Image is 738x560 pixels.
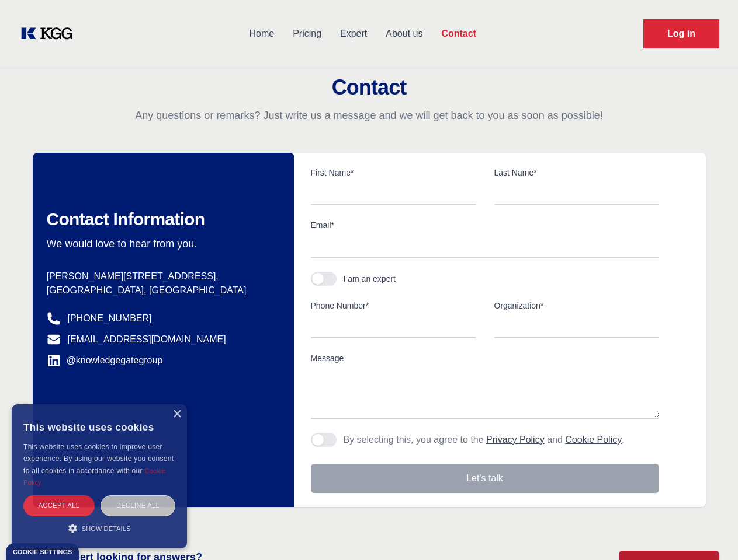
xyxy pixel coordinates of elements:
div: Show details [23,522,175,534]
a: [PHONE_NUMBER] [68,311,152,325]
a: Home [240,19,283,49]
div: Accept all [23,495,95,516]
a: Pricing [283,19,331,49]
label: Last Name* [494,167,659,178]
div: This website uses cookies [23,413,175,441]
span: This website uses cookies to improve user experience. By using our website you consent to all coo... [23,443,174,475]
button: Let's talk [311,464,659,493]
p: By selecting this, you agree to the and . [344,433,625,447]
a: Cookie Policy [565,435,622,444]
label: Organization* [494,300,659,311]
div: Decline all [101,495,175,516]
a: [EMAIL_ADDRESS][DOMAIN_NAME] [68,332,226,346]
label: Message [311,352,659,364]
a: Request Demo [643,19,719,48]
div: Cookie settings [13,549,72,555]
p: [GEOGRAPHIC_DATA], [GEOGRAPHIC_DATA] [47,283,276,297]
div: Close [172,410,181,419]
h2: Contact Information [47,209,276,230]
p: We would love to hear from you. [47,237,276,251]
a: Privacy Policy [486,435,545,444]
a: Cookie Policy [23,467,166,486]
span: Show details [82,525,131,532]
a: Contact [432,19,486,49]
h2: Contact [14,76,724,99]
p: Any questions or remarks? Just write us a message and we will get back to you as soon as possible! [14,108,724,123]
p: [PERSON_NAME][STREET_ADDRESS], [47,269,276,283]
label: Phone Number* [311,300,476,311]
a: About us [376,19,432,49]
label: First Name* [311,167,476,178]
a: @knowledgegategroup [47,353,163,367]
label: Email* [311,219,659,231]
a: Expert [331,19,376,49]
iframe: Chat Widget [680,504,738,560]
div: I am an expert [344,273,396,285]
a: KOL Knowledge Platform: Talk to Key External Experts (KEE) [19,24,82,43]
